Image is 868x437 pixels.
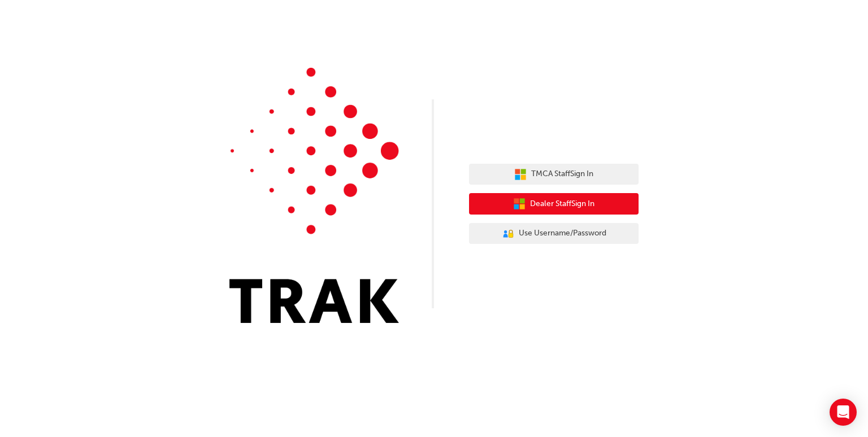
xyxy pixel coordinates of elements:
[469,193,639,215] button: Dealer StaffSign In
[530,198,594,211] span: Dealer Staff Sign In
[469,164,639,185] button: TMCA StaffSign In
[531,168,593,181] span: TMCA Staff Sign In
[519,227,606,240] span: Use Username/Password
[469,223,639,244] button: Use Username/Password
[229,68,399,323] img: Trak
[830,399,857,426] div: Open Intercom Messenger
